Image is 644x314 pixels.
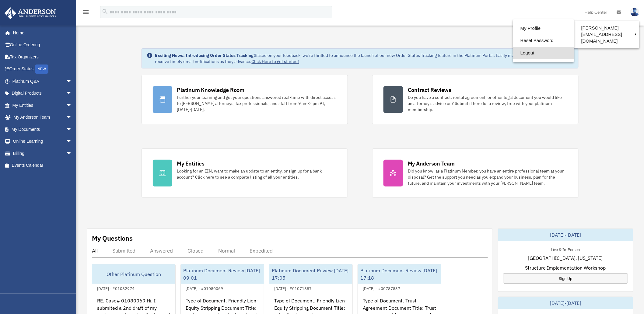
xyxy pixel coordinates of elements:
div: [DATE]-[DATE] [498,297,633,309]
a: Order StatusNEW [4,63,81,75]
i: search [102,8,108,15]
div: Further your learning and get your questions answered real-time with direct access to [PERSON_NAM... [177,94,337,113]
div: NEW [35,65,48,74]
div: Expedited [250,248,273,254]
a: Online Learningarrow_drop_down [4,135,81,148]
div: Platinum Document Review [DATE] 09:01 [181,264,264,284]
div: My Questions [92,234,133,243]
span: arrow_drop_down [66,147,78,160]
div: My Entities [177,160,205,167]
img: User Pic [630,8,639,16]
div: Submitted [112,248,135,254]
div: Based on your feedback, we're thrilled to announce the launch of our new Order Status Tracking fe... [155,52,574,65]
div: Other Platinum Question [92,264,175,284]
div: Live & In-Person [546,246,585,252]
div: [DATE] - #00787837 [358,285,405,291]
span: [GEOGRAPHIC_DATA], [US_STATE] [528,254,603,262]
img: Anderson Advisors Platinum Portal [3,7,58,19]
div: [DATE] - #01082974 [92,285,139,291]
strong: Exciting News: Introducing Order Status Tracking! [155,53,255,58]
a: Logout [513,47,574,59]
span: arrow_drop_down [66,111,78,124]
a: menu [82,11,89,16]
a: Sign Up [503,274,628,284]
span: arrow_drop_down [66,87,78,100]
a: My Profile [513,22,574,35]
div: All [92,248,98,254]
div: [DATE] - #01071887 [269,285,317,291]
a: Platinum Knowledge Room Further your learning and get your questions answered real-time with dire... [142,75,348,124]
a: Digital Productsarrow_drop_down [4,87,81,99]
a: Tax Organizers [4,51,81,63]
a: My Documentsarrow_drop_down [4,123,81,135]
a: Home [4,27,78,39]
a: My Anderson Team Did you know, as a Platinum Member, you have an entire professional team at your... [372,148,579,198]
div: Platinum Knowledge Room [177,86,245,94]
span: Structure Implementation Workshop [525,264,606,271]
a: Events Calendar [4,159,81,172]
a: Click Here to get started! [252,59,299,64]
span: arrow_drop_down [66,99,78,112]
a: Contract Reviews Do you have a contract, rental agreement, or other legal document you would like... [372,75,579,124]
div: Answered [150,248,173,254]
div: Normal [218,248,235,254]
div: Closed [187,248,204,254]
i: menu [82,9,89,16]
div: [DATE] - #01080069 [181,285,228,291]
div: Platinum Document Review [DATE] 17:18 [358,264,441,284]
span: arrow_drop_down [66,123,78,136]
div: Contract Reviews [408,86,451,94]
div: Do you have a contract, rental agreement, or other legal document you would like an attorney's ad... [408,94,567,113]
div: My Anderson Team [408,160,455,167]
a: Billingarrow_drop_down [4,147,81,159]
a: [PERSON_NAME][EMAIL_ADDRESS][DOMAIN_NAME] [574,22,639,47]
a: My Entities Looking for an EIN, want to make an update to an entity, or sign up for a bank accoun... [142,148,348,198]
a: My Anderson Teamarrow_drop_down [4,111,81,124]
a: Platinum Q&Aarrow_drop_down [4,75,81,87]
div: Did you know, as a Platinum Member, you have an entire professional team at your disposal? Get th... [408,168,567,186]
div: Looking for an EIN, want to make an update to an entity, or sign up for a bank account? Click her... [177,168,337,180]
a: Online Ordering [4,39,81,51]
a: My Entitiesarrow_drop_down [4,99,81,111]
span: arrow_drop_down [66,75,78,88]
div: [DATE]-[DATE] [498,229,633,241]
span: arrow_drop_down [66,135,78,148]
a: Reset Password [513,34,574,47]
div: Platinum Document Review [DATE] 17:05 [269,264,352,284]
